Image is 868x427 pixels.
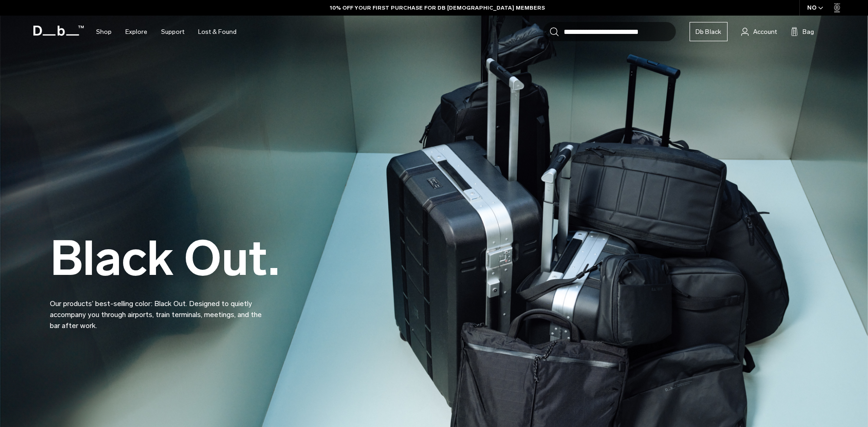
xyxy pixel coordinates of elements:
a: Shop [96,16,112,48]
a: Account [741,26,777,37]
button: Bag [791,26,814,37]
span: Bag [803,27,814,37]
a: Lost & Found [198,16,237,48]
a: Explore [125,16,147,48]
span: Account [753,27,777,37]
h2: Black Out. [50,235,280,283]
a: 10% OFF YOUR FIRST PURCHASE FOR DB [DEMOGRAPHIC_DATA] MEMBERS [330,4,545,12]
p: Our products’ best-selling color: Black Out. Designed to quietly accompany you through airports, ... [50,287,270,331]
nav: Main Navigation [89,16,243,48]
a: Db Black [690,22,728,41]
a: Support [161,16,184,48]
